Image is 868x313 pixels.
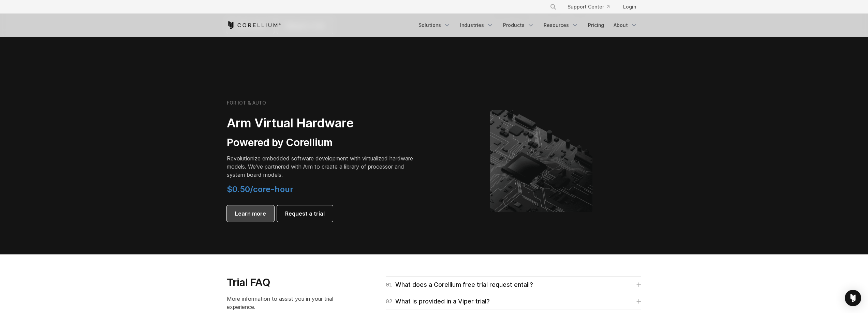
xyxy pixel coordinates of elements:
a: 02What is provided in a Viper trial? [386,297,641,306]
a: Learn more [227,205,274,222]
div: Navigation Menu [414,19,642,31]
div: Open Intercom Messenger [845,290,861,306]
div: Navigation Menu [542,1,642,13]
p: More information to assist you in your trial experience. [227,295,347,311]
a: Corellium Home [227,21,281,29]
a: Products [499,19,538,31]
a: Request a trial [277,205,333,222]
a: 01What does a Corellium free trial request entail? [386,280,641,289]
a: Resources [540,19,583,31]
p: Revolutionize embedded software development with virtualized hardware models. We've partnered wit... [227,154,418,179]
h3: Trial FAQ [227,276,347,289]
a: About [609,19,642,31]
button: Search [547,1,559,13]
span: Request a trial [285,209,325,218]
img: Corellium's ARM Virtual Hardware Platform [490,110,592,212]
h2: Arm Virtual Hardware [227,115,418,131]
span: 02 [386,297,393,306]
h3: Powered by Corellium [227,136,418,149]
a: Login [618,1,642,13]
span: Learn more [235,209,266,218]
a: Solutions [414,19,455,31]
a: Industries [456,19,498,31]
a: Support Center [562,1,615,13]
span: $0.50/core-hour [227,184,293,194]
span: 01 [386,280,393,289]
a: Pricing [584,19,608,31]
h6: FOR IOT & AUTO [227,100,266,106]
div: What is provided in a Viper trial? [386,297,490,306]
div: What does a Corellium free trial request entail? [386,280,533,289]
